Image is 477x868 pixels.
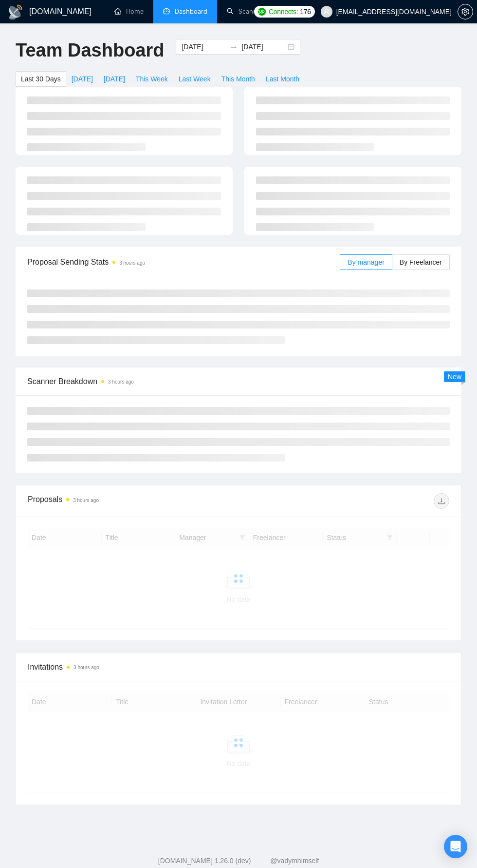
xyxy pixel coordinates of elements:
[66,71,98,87] button: [DATE]
[119,260,145,266] time: 3 hours ago
[28,661,449,673] span: Invitations
[270,857,319,865] a: @vadymhimself
[216,71,260,87] button: This Month
[158,857,251,865] a: [DOMAIN_NAME] 1.26.0 (dev)
[230,43,238,51] span: to
[448,373,461,381] span: New
[323,8,330,15] span: user
[16,39,164,62] h1: Team Dashboard
[104,74,125,84] span: [DATE]
[130,71,173,87] button: This Week
[27,375,450,387] span: Scanner Breakdown
[136,74,168,84] span: This Week
[98,71,130,87] button: [DATE]
[16,71,66,87] button: Last 30 Days
[173,71,216,87] button: Last Week
[241,41,286,52] input: End date
[458,4,473,19] button: setting
[260,71,305,87] button: Last Month
[163,8,170,15] span: dashboard
[458,8,473,16] span: setting
[230,43,238,51] span: swap-right
[73,665,99,670] time: 3 hours ago
[227,7,263,16] a: searchScanner
[400,258,442,266] span: By Freelancer
[28,493,238,509] div: Proposals
[221,74,255,84] span: This Month
[114,7,144,16] a: homeHome
[182,41,226,52] input: Start date
[72,74,93,84] span: [DATE]
[348,258,384,266] span: By manager
[300,6,311,17] span: 176
[175,7,207,16] span: Dashboard
[8,4,23,20] img: logo
[266,74,299,84] span: Last Month
[27,256,340,268] span: Proposal Sending Stats
[269,6,298,17] span: Connects:
[108,379,134,385] time: 3 hours ago
[458,8,473,16] a: setting
[179,74,211,84] span: Last Week
[21,74,61,84] span: Last 30 Days
[444,835,467,858] div: Open Intercom Messenger
[73,498,99,503] time: 3 hours ago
